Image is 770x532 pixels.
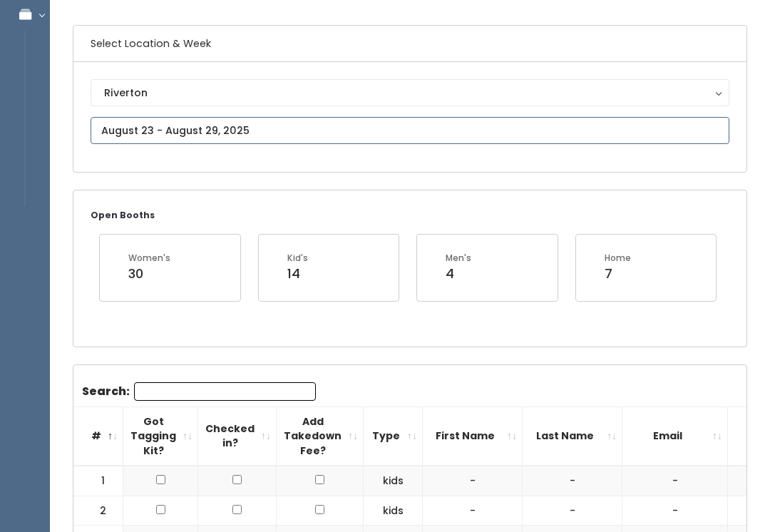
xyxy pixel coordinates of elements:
[622,466,728,496] td: -
[364,496,423,526] td: kids
[523,407,622,466] th: Last Name: activate to sort column ascending
[104,86,716,101] div: Riverton
[277,407,364,466] th: Add Takedown Fee?: activate to sort column ascending
[73,407,123,466] th: #: activate to sort column descending
[73,496,123,526] td: 2
[128,265,170,284] div: 30
[91,210,155,222] small: Open Booths
[82,383,316,401] label: Search:
[287,265,308,284] div: 14
[423,496,523,526] td: -
[523,466,622,496] td: -
[364,407,423,466] th: Type: activate to sort column ascending
[287,252,308,265] div: Kid's
[91,80,729,107] button: Riverton
[605,252,631,265] div: Home
[73,26,746,63] h6: Select Location & Week
[128,252,170,265] div: Women's
[622,496,728,526] td: -
[91,118,729,145] input: August 23 - August 29, 2025
[134,383,316,401] input: Search:
[73,466,123,496] td: 1
[364,466,423,496] td: kids
[446,252,471,265] div: Men's
[523,496,622,526] td: -
[446,265,471,284] div: 4
[622,407,728,466] th: Email: activate to sort column ascending
[198,407,277,466] th: Checked in?: activate to sort column ascending
[123,407,198,466] th: Got Tagging Kit?: activate to sort column ascending
[423,407,523,466] th: First Name: activate to sort column ascending
[605,265,631,284] div: 7
[423,466,523,496] td: -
